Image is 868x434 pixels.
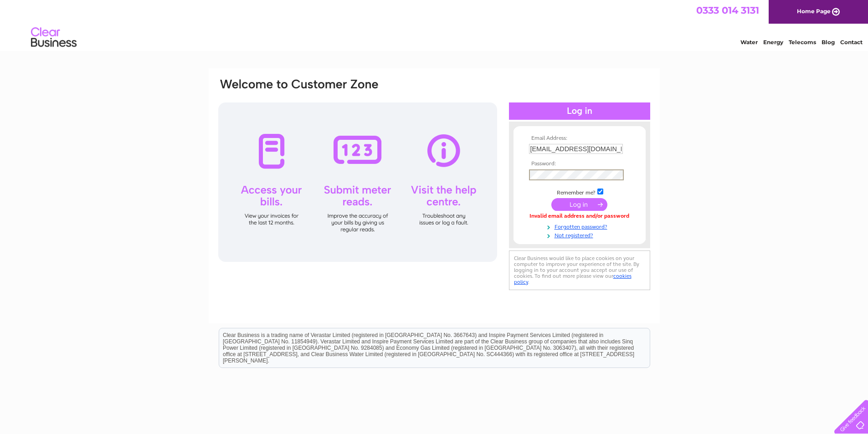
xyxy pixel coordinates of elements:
[527,135,632,142] th: Email Address:
[696,5,759,16] a: 0333 014 3131
[740,39,758,46] a: Water
[509,250,650,290] div: Clear Business would like to place cookies on your computer to improve your experience of the sit...
[789,39,816,46] a: Telecoms
[551,198,607,211] input: Submit
[529,230,632,239] a: Not registered?
[514,273,632,285] a: cookies policy
[529,222,632,230] a: Forgotten password?
[219,5,650,44] div: Clear Business is a trading name of Verastar Limited (registered in [GEOGRAPHIC_DATA] No. 3667643...
[31,24,77,51] img: logo.png
[527,161,632,167] th: Password:
[527,187,632,196] td: Remember me?
[822,39,835,46] a: Blog
[763,39,783,46] a: Energy
[529,213,630,220] div: Invalid email address and/or password
[840,39,863,46] a: Contact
